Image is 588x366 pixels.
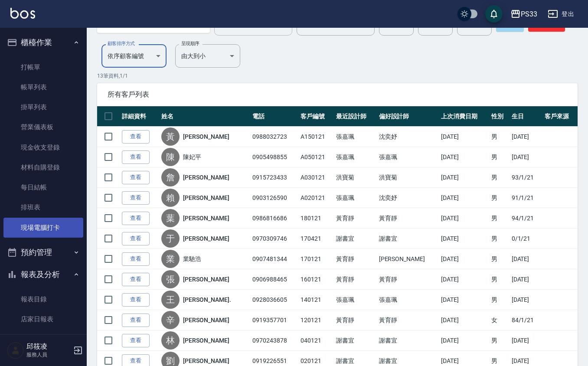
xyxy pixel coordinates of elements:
[544,6,578,22] button: 登出
[250,147,298,167] td: 0905498855
[161,127,180,146] div: 黃
[298,290,334,310] td: 140121
[489,290,510,310] td: 男
[334,106,376,127] th: 最近設計師
[485,5,503,23] button: save
[122,171,150,184] a: 查看
[489,127,510,147] td: 男
[3,329,83,349] a: 互助日報表
[298,249,334,269] td: 170121
[439,269,489,290] td: [DATE]
[3,289,83,309] a: 報表目錄
[439,229,489,249] td: [DATE]
[183,336,229,345] a: [PERSON_NAME]
[489,229,510,249] td: 男
[439,310,489,330] td: [DATE]
[250,167,298,188] td: 0915723433
[161,270,180,288] div: 張
[439,330,489,351] td: [DATE]
[377,188,439,208] td: 沈奕妤
[175,44,240,68] div: 由大到小
[377,147,439,167] td: 張嘉珮
[489,188,510,208] td: 男
[122,191,150,205] a: 查看
[122,150,150,164] a: 查看
[3,137,83,157] a: 現金收支登錄
[377,167,439,188] td: 洪寶菊
[510,127,542,147] td: [DATE]
[334,167,376,188] td: 洪寶菊
[3,177,83,197] a: 每日結帳
[298,188,334,208] td: A020121
[250,127,298,147] td: 0988032723
[298,269,334,290] td: 160121
[3,157,83,177] a: 材料自購登錄
[250,330,298,351] td: 0970243878
[489,147,510,167] td: 男
[3,97,83,117] a: 掛單列表
[183,316,229,324] a: [PERSON_NAME]
[510,229,542,249] td: 0/1/21
[122,314,150,327] a: 查看
[439,290,489,310] td: [DATE]
[3,117,83,137] a: 營業儀表板
[377,106,439,127] th: 偏好設計師
[161,291,180,309] div: 王
[439,249,489,269] td: [DATE]
[377,127,439,147] td: 沈奕妤
[298,147,334,167] td: A050121
[334,269,376,290] td: 黃育靜
[183,214,229,222] a: [PERSON_NAME]
[298,127,334,147] td: A150121
[26,342,71,351] h5: 邱筱凌
[122,273,150,286] a: 查看
[183,153,201,161] a: 陳妃平
[3,218,83,238] a: 現場電腦打卡
[183,132,229,141] a: [PERSON_NAME]
[161,250,180,268] div: 業
[510,310,542,330] td: 84/1/21
[510,330,542,351] td: [DATE]
[521,9,537,20] div: PS33
[161,311,180,329] div: 辛
[3,263,83,286] button: 報表及分析
[377,229,439,249] td: 謝書宜
[161,148,180,166] div: 陳
[250,229,298,249] td: 0970309746
[161,168,180,186] div: 詹
[298,229,334,249] td: 170421
[298,310,334,330] td: 120121
[507,5,541,23] button: PS33
[108,90,567,99] span: 所有客戶列表
[334,208,376,229] td: 黃育靜
[120,106,159,127] th: 詳細資料
[510,147,542,167] td: [DATE]
[3,77,83,97] a: 帳單列表
[377,330,439,351] td: 謝書宜
[334,249,376,269] td: 黃育靜
[510,106,542,127] th: 生日
[250,188,298,208] td: 0903126590
[489,106,510,127] th: 性別
[183,295,231,304] a: [PERSON_NAME].
[298,330,334,351] td: 040121
[298,208,334,229] td: 180121
[510,249,542,269] td: [DATE]
[510,167,542,188] td: 93/1/21
[3,197,83,217] a: 排班表
[439,147,489,167] td: [DATE]
[250,310,298,330] td: 0919357701
[439,106,489,127] th: 上次消費日期
[298,106,334,127] th: 客戶編號
[250,290,298,310] td: 0928036605
[10,8,35,19] img: Logo
[334,330,376,351] td: 謝書宜
[181,40,199,47] label: 呈現順序
[334,229,376,249] td: 謝書宜
[183,193,229,202] a: [PERSON_NAME]
[161,331,180,350] div: 林
[510,290,542,310] td: [DATE]
[377,290,439,310] td: 張嘉珮
[122,212,150,225] a: 查看
[122,252,150,266] a: 查看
